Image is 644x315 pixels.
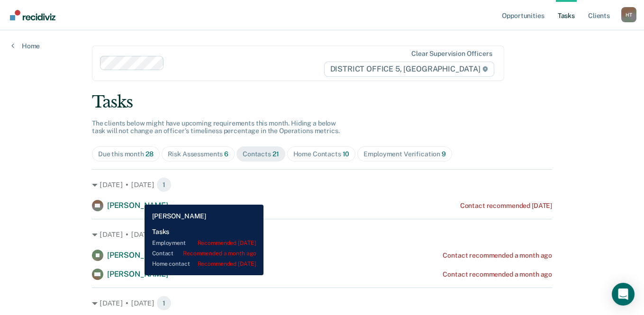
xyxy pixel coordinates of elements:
[621,7,636,22] div: H T
[224,150,228,158] span: 6
[442,150,446,158] span: 9
[156,177,172,192] span: 1
[107,201,168,210] span: [PERSON_NAME]
[98,150,154,158] div: Due this month
[272,150,279,158] span: 21
[156,227,172,242] span: 2
[443,252,552,260] div: Contact recommended a month ago
[92,119,340,135] span: The clients below might have upcoming requirements this month. Hiding a below task will not chang...
[343,150,350,158] span: 10
[363,150,446,158] div: Employment Verification
[621,7,636,22] button: Profile dropdown button
[411,50,492,58] div: Clear supervision officers
[168,150,229,158] div: Risk Assessments
[156,296,172,311] span: 1
[460,202,552,210] div: Contact recommended [DATE]
[92,296,552,311] div: [DATE] • [DATE] 1
[10,10,55,20] img: Recidiviz
[145,150,154,158] span: 28
[324,62,494,77] span: DISTRICT OFFICE 5, [GEOGRAPHIC_DATA]
[107,270,168,279] span: [PERSON_NAME]
[92,227,552,242] div: [DATE] • [DATE] 2
[293,150,350,158] div: Home Contacts
[92,177,552,192] div: [DATE] • [DATE] 1
[11,42,40,50] a: Home
[612,283,635,306] div: Open Intercom Messenger
[107,251,168,260] span: [PERSON_NAME]
[443,270,552,279] div: Contact recommended a month ago
[92,92,552,112] div: Tasks
[243,150,279,158] div: Contacts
